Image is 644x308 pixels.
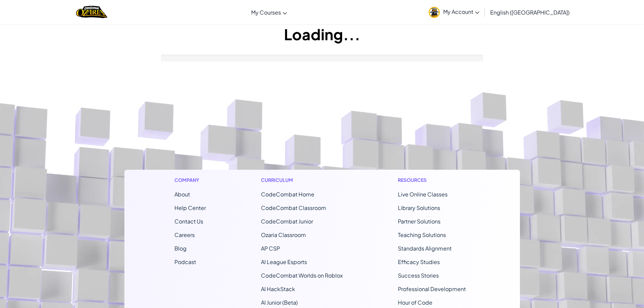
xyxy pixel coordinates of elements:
[398,231,446,238] a: Teaching Solutions
[261,245,280,252] a: AP CSP
[261,299,298,306] a: AI Junior (Beta)
[261,285,295,292] a: AI HackStack
[429,7,440,18] img: avatar
[174,176,206,184] h1: Company
[174,245,187,252] a: Blog
[174,231,195,238] a: Careers
[174,258,196,265] a: Podcast
[261,204,326,211] a: CodeCombat Classroom
[76,5,108,19] img: Home
[174,204,206,211] a: Help Center
[398,245,452,252] a: Standards Alignment
[443,8,479,15] span: My Account
[490,9,570,16] span: English ([GEOGRAPHIC_DATA])
[398,204,440,211] a: Library Solutions
[261,272,343,279] a: CodeCombat Worlds on Roblox
[398,191,448,198] a: Live Online Classes
[174,218,203,225] span: Contact Us
[398,272,439,279] a: Success Stories
[487,3,573,21] a: English ([GEOGRAPHIC_DATA])
[398,258,440,265] a: Efficacy Studies
[261,258,307,265] a: AI League Esports
[261,191,314,198] span: CodeCombat Home
[261,176,343,184] h1: Curriculum
[398,285,466,292] a: Professional Development
[425,1,483,23] a: My Account
[398,176,470,184] h1: Resources
[261,231,306,238] a: Ozaria Classroom
[261,218,313,225] a: CodeCombat Junior
[398,218,440,225] a: Partner Solutions
[174,191,190,198] a: About
[248,3,290,21] a: My Courses
[251,9,281,16] span: My Courses
[76,5,108,19] a: Ozaria by CodeCombat logo
[398,299,432,306] a: Hour of Code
